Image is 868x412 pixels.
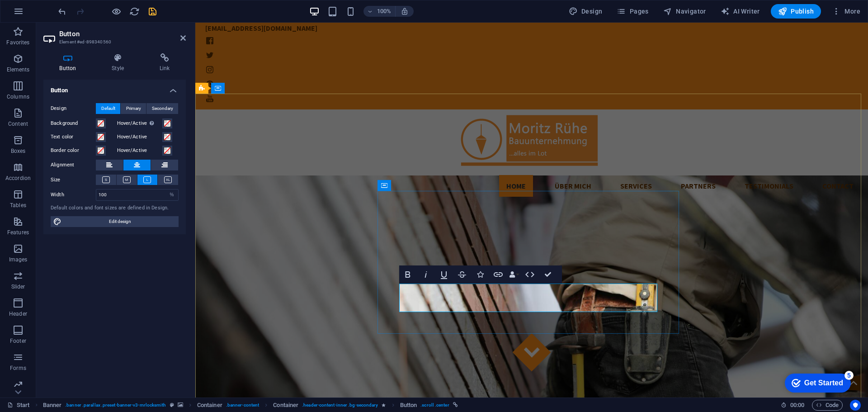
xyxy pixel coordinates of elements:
[417,265,434,284] button: Italic (Ctrl+I)
[508,265,520,284] button: Data Bindings
[790,400,804,411] span: 00 00
[7,229,29,236] p: Features
[9,310,27,317] p: Header
[126,103,141,114] span: Primary
[399,265,416,284] button: Bold (Ctrl+B)
[10,202,26,209] p: Tables
[8,120,28,128] p: Content
[67,2,76,11] div: 5
[51,132,96,142] label: Text color
[57,6,67,17] i: Undo: Change text (Ctrl+Z)
[129,6,140,17] i: Reload page
[10,365,26,372] p: Forms
[9,256,28,263] p: Images
[51,103,96,114] label: Design
[111,6,122,17] button: Click here to leave preview mode and continue editing
[6,39,29,46] p: Favorites
[797,402,798,408] span: :
[10,337,26,345] p: Footer
[51,118,96,129] label: Background
[117,132,162,142] label: Hover/Active
[453,265,471,284] button: Strikethrough
[472,265,489,284] button: Icons
[43,53,96,72] h4: Button
[147,6,158,17] i: Save (Ctrl+S)
[565,4,606,19] button: Design
[226,400,259,411] span: . banner-content
[850,400,861,411] button: Usercentrics
[721,7,760,16] span: AI Writer
[178,403,183,407] i: This element contains a background
[43,400,62,411] span: Click to select. Double-click to edit
[565,4,606,19] div: Design (Ctrl+Alt+Y)
[377,6,392,17] h6: 100%
[51,175,96,185] label: Size
[539,265,557,284] button: Confirm (Ctrl+⏎)
[96,53,144,72] h4: Style
[828,4,864,19] button: More
[5,175,31,182] p: Accordion
[59,30,186,38] h2: Button
[57,6,67,17] button: undo
[59,38,168,46] h3: Element #ed-898340560
[778,7,814,16] span: Publish
[453,403,458,407] i: This element is linked
[170,403,174,407] i: This element is a customizable preset
[832,7,860,16] span: More
[51,192,96,197] label: Width
[400,400,417,411] span: Click to select. Double-click to edit
[43,80,186,96] h4: Button
[660,4,710,19] button: Navigator
[420,400,449,411] span: . scroll .center
[816,400,839,411] span: Code
[401,7,409,15] i: On resize automatically adjust zoom level to fit chosen device.
[363,6,396,17] button: 100%
[7,400,30,411] a: Click to cancel selection. Double-click to open Pages
[43,400,458,411] nav: breadcrumb
[117,145,162,156] label: Hover/Active
[663,7,706,16] span: Navigator
[143,53,186,72] h4: Link
[101,103,115,114] span: Default
[273,400,298,411] span: Click to select. Double-click to edit
[51,145,96,156] label: Border color
[64,216,176,227] span: Edit design
[781,400,805,411] h6: Session time
[617,7,648,16] span: Pages
[302,400,378,411] span: . header-content-inner .bg-secondary
[7,66,30,73] p: Elements
[146,103,178,114] button: Secondary
[771,4,821,19] button: Publish
[117,118,162,129] label: Hover/Active
[382,403,386,407] i: Element contains an animation
[197,400,222,411] span: Click to select. Double-click to edit
[569,7,603,16] span: Design
[7,93,29,100] p: Columns
[7,5,73,24] div: Get Started 5 items remaining, 0% complete
[96,103,120,114] button: Default
[490,265,507,284] button: Link
[812,400,843,411] button: Code
[51,160,96,170] label: Alignment
[51,216,179,227] button: Edit design
[121,103,146,114] button: Primary
[11,147,26,155] p: Boxes
[27,10,66,18] div: Get Started
[11,283,25,290] p: Slider
[147,6,158,17] button: save
[129,6,140,17] button: reload
[435,265,453,284] button: Underline (Ctrl+U)
[521,265,538,284] button: HTML
[65,400,166,411] span: . banner .parallax .preset-banner-v3-mrlocksmith
[717,4,764,19] button: AI Writer
[613,4,652,19] button: Pages
[152,103,173,114] span: Secondary
[51,204,179,212] div: Default colors and font sizes are defined in Design.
